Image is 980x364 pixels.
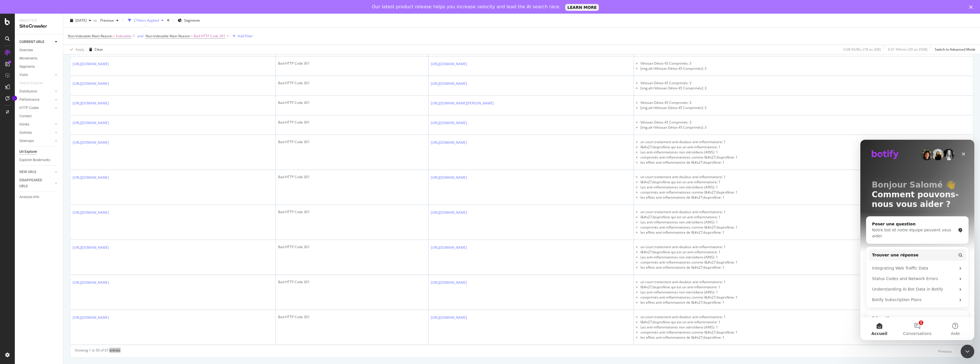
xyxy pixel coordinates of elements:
div: Add Filter [238,34,253,38]
li: Les anti-inflammatoires non stéroïdiens (AINS): 1 [640,220,971,225]
div: Bad HTTP Code 301 [278,174,426,180]
iframe: Intercom live chat [860,140,974,340]
a: [URL][DOMAIN_NAME] [431,140,467,145]
a: [URL][DOMAIN_NAME] [73,245,109,250]
span: Previous [98,18,114,23]
a: Analysis Info [19,194,59,200]
a: Segments [19,64,59,70]
li: Vétosan Détox 45 Comprimés: 3 [640,100,971,105]
a: [URL][DOMAIN_NAME][PERSON_NAME] [431,100,494,106]
button: Previous [98,16,121,25]
div: Fermer [969,5,975,9]
div: SiteCrawler [19,23,58,30]
li: [img.alt=Vétosan Détox 45 Comprimés]: 3 [640,105,971,110]
a: [URL][DOMAIN_NAME] [73,140,109,145]
div: Distribution [19,89,37,94]
div: Analytics [19,18,58,23]
li: un court traitement anti-douleur anti-inflammatoire: 1 [640,174,971,180]
button: Apply [68,45,84,54]
li: un court traitement anti-douleur anti-inflammatoire: 1 [640,279,971,285]
button: Add Filter [230,33,253,40]
a: CURRENT URLS [19,39,53,45]
a: Url Explorer [19,149,59,155]
button: 2 Filters Applied [126,16,166,25]
li: l&#x27;ibuprofène qui est un anti-inflammatoire: 1 [640,320,971,325]
span: Indexable [116,32,131,40]
li: les effets anti-inflammatoire de l&#x27;ibuprofène: 1 [640,195,971,200]
li: Les anti-inflammatoires non stéroïdiens (AINS): 1 [640,185,971,190]
a: [URL][DOMAIN_NAME] [431,315,467,320]
li: Vétosan Détox 45 Comprimés: 3 [640,81,971,86]
div: NEW URLS [19,169,36,175]
a: Search Engines [19,80,49,86]
a: [URL][DOMAIN_NAME] [73,315,109,320]
a: [URL][DOMAIN_NAME] [73,280,109,285]
div: Clear [95,47,103,52]
li: l&#x27;ibuprofène qui est un anti-inflammatoire: 1 [640,215,971,220]
a: NEW URLS [19,169,53,175]
a: [URL][DOMAIN_NAME] [73,81,109,87]
a: [URL][DOMAIN_NAME] [73,210,109,215]
li: Les anti-inflammatoires non stéroïdiens (AINS): 1 [640,255,971,260]
div: 0.01 % Visits ( 39 on 250K ) [888,47,928,52]
li: [img.alt=Vétosan Détox 45 Comprimés]: 3 [640,66,971,71]
button: Previous [938,348,952,355]
div: Previous [938,349,952,354]
button: Clear [87,45,103,54]
li: Les anti-inflammatoires non stéroïdiens (AINS): 1 [640,150,971,155]
a: LEARN MORE [565,4,599,11]
li: comprimés anti-inflammatoires comme l&#x27;ibuprofène: 1 [640,260,971,265]
li: les effets anti-inflammatoire de l&#x27;ibuprofène: 1 [640,300,971,305]
li: l&#x27;ibuprofène qui est un anti-inflammatoire: 1 [640,285,971,290]
div: Bad HTTP Code 301 [278,120,426,125]
li: l&#x27;ibuprofène qui est un anti-inflammatoire: 1 [640,250,971,255]
div: Bad HTTP Code 301 [278,139,426,145]
li: comprimés anti-inflammatoires comme l&#x27;ibuprofène: 1 [640,190,971,195]
span: = [191,34,193,38]
a: [URL][DOMAIN_NAME] [431,175,467,180]
div: Bad HTTP Code 301 [278,244,426,250]
a: [URL][DOMAIN_NAME] [431,280,467,285]
li: [img.alt=Vétosan Détox 45 Comprimés]: 3 [640,125,971,130]
a: Distribution [19,89,53,94]
div: Our latest product release helps you increase velocity and lead the AI search race. [372,4,561,10]
a: [URL][DOMAIN_NAME] [73,100,109,106]
span: vs [93,18,98,23]
button: [DATE] [68,16,93,25]
a: [URL][DOMAIN_NAME] [73,120,109,126]
li: Vétosan Détox 45 Comprimés: 3 [640,120,971,125]
div: Sitemaps [19,138,34,144]
div: Bad HTTP Code 301 [278,279,426,285]
div: Explorer Bookmarks [19,157,50,163]
div: Analysis Info [19,194,39,200]
div: 2 Filters Applied [134,18,159,23]
li: les effets anti-inflammatoire de l&#x27;ibuprofène: 1 [640,160,971,165]
a: [URL][DOMAIN_NAME] [431,245,467,250]
li: comprimés anti-inflammatoires comme l&#x27;ibuprofène: 1 [640,225,971,230]
li: Vétosan Détox 45 Comprimés: 3 [640,61,971,66]
li: Les anti-inflammatoires non stéroïdiens (AINS): 1 [640,290,971,295]
li: [img.alt=Vétosan Détox 45 Comprimés]: 3 [640,86,971,91]
div: Overview [19,47,33,53]
span: Non-Indexable Main Reason [146,34,190,38]
div: Search Engines [19,80,43,86]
